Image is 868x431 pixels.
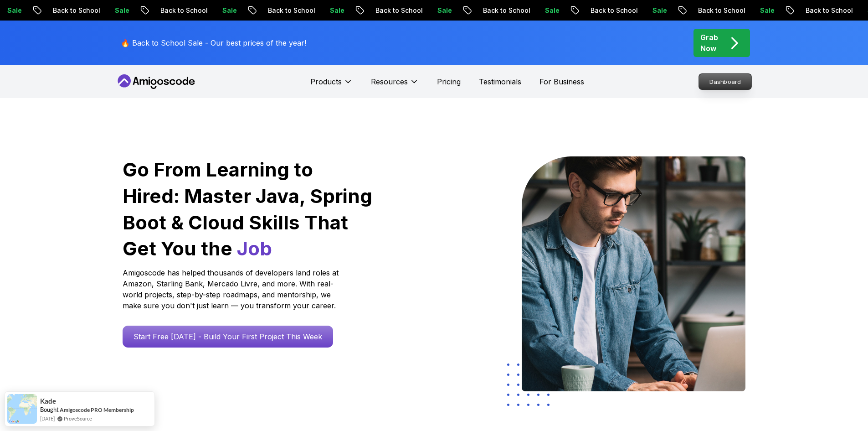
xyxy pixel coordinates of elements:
a: ProveSource [64,415,92,422]
p: Back to School [451,6,513,15]
p: Dashboard [699,74,751,89]
span: Kade [40,397,56,405]
p: Sale [728,6,757,15]
p: Resources [371,76,408,87]
a: For Business [539,76,584,87]
p: Sale [298,6,327,15]
h1: Go From Learning to Hired: Master Java, Spring Boot & Cloud Skills That Get You the [123,156,374,262]
p: Sale [82,6,112,15]
img: hero [522,156,745,391]
button: Products [310,76,353,94]
p: Back to School [21,6,82,15]
p: Amigoscode has helped thousands of developers land roles at Amazon, Starling Bank, Mercado Livre,... [123,267,341,311]
p: 🔥 Back to School Sale - Our best prices of the year! [121,37,306,48]
p: Back to School [773,6,835,15]
img: provesource social proof notification image [7,394,37,424]
p: Back to School [558,6,620,15]
p: Sale [620,6,649,15]
button: Resources [371,76,419,94]
a: Start Free [DATE] - Build Your First Project This Week [123,326,333,348]
p: Back to School [236,6,298,15]
a: Dashboard [699,73,752,90]
p: Back to School [666,6,728,15]
span: Job [237,237,272,260]
p: Sale [190,6,219,15]
a: Amigoscode PRO Membership [60,406,134,413]
p: Back to School [343,6,405,15]
p: Grab Now [700,32,718,54]
a: Pricing [437,76,461,87]
p: Sale [405,6,434,15]
p: Sale [835,6,864,15]
p: Back to School [128,6,190,15]
span: Bought [40,406,59,413]
p: Sale [513,6,542,15]
span: [DATE] [40,415,55,422]
p: Products [310,76,342,87]
a: Testimonials [479,76,521,87]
